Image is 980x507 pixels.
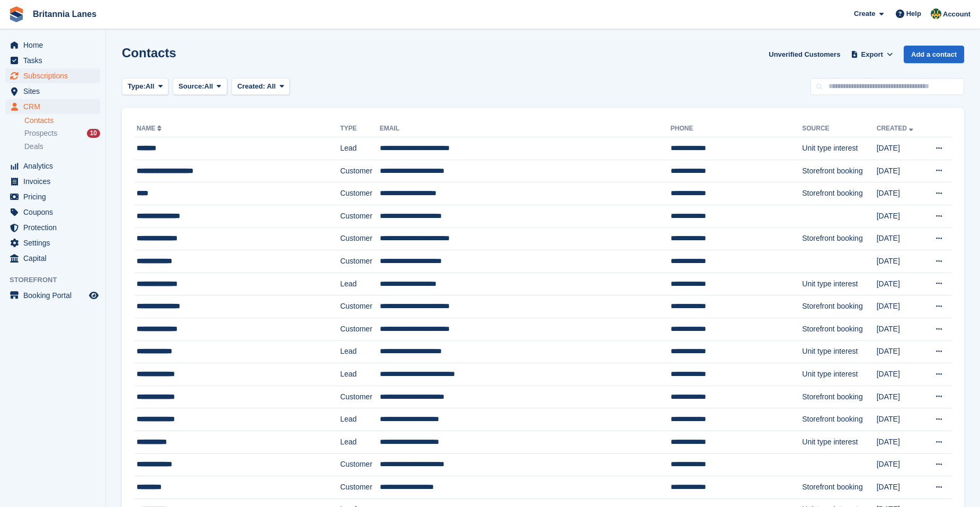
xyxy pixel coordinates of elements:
[340,453,380,476] td: Customer
[340,340,380,363] td: Lead
[122,78,168,95] button: Type: All
[5,251,100,266] a: menu
[5,235,100,250] a: menu
[931,8,941,19] img: Sarah Lane
[764,46,844,63] a: Unverified Customers
[802,340,876,363] td: Unit type interest
[179,81,204,92] span: Source:
[340,182,380,205] td: Customer
[802,160,876,182] td: Storefront booking
[877,431,924,453] td: [DATE]
[23,174,87,189] span: Invoices
[5,159,100,173] a: menu
[802,408,876,431] td: Storefront booking
[877,476,924,499] td: [DATE]
[23,38,87,53] span: Home
[29,5,101,23] a: Britannia Lanes
[802,182,876,205] td: Storefront booking
[802,476,876,499] td: Storefront booking
[5,189,100,204] a: menu
[802,120,876,137] th: Source
[146,81,155,92] span: All
[5,288,100,303] a: menu
[23,220,87,235] span: Protection
[340,250,380,273] td: Customer
[877,125,915,132] a: Created
[204,81,213,92] span: All
[877,453,924,476] td: [DATE]
[340,137,380,160] td: Lead
[943,9,970,20] span: Account
[802,137,876,160] td: Unit type interest
[5,53,100,68] a: menu
[340,205,380,228] td: Customer
[340,120,380,137] th: Type
[24,141,100,152] a: Deals
[340,160,380,182] td: Customer
[877,318,924,340] td: [DATE]
[23,84,87,99] span: Sites
[802,228,876,250] td: Storefront booking
[5,68,100,83] a: menu
[802,295,876,318] td: Storefront booking
[23,99,87,114] span: CRM
[802,273,876,295] td: Unit type interest
[340,476,380,499] td: Customer
[173,78,227,95] button: Source: All
[904,46,964,63] a: Add a contact
[10,275,105,285] span: Storefront
[23,205,87,220] span: Coupons
[877,250,924,273] td: [DATE]
[267,82,276,90] span: All
[877,160,924,182] td: [DATE]
[849,46,895,63] button: Export
[5,84,100,99] a: menu
[122,46,176,60] h1: Contacts
[854,8,875,19] span: Create
[24,116,100,126] a: Contacts
[5,174,100,189] a: menu
[340,363,380,386] td: Lead
[877,205,924,228] td: [DATE]
[340,273,380,295] td: Lead
[877,408,924,431] td: [DATE]
[5,38,100,53] a: menu
[23,251,87,266] span: Capital
[340,431,380,453] td: Lead
[877,228,924,250] td: [DATE]
[24,128,57,138] span: Prospects
[671,120,802,137] th: Phone
[8,6,24,22] img: stora-icon-8386f47178a22dfd0bd8f6a31ec36ba5ce8667c1dd55bd0f319d3a0aa187defe.svg
[877,386,924,408] td: [DATE]
[340,318,380,340] td: Customer
[23,53,87,68] span: Tasks
[802,363,876,386] td: Unit type interest
[137,125,164,132] a: Name
[861,49,883,60] span: Export
[877,340,924,363] td: [DATE]
[23,159,87,173] span: Analytics
[231,78,290,95] button: Created: All
[128,81,146,92] span: Type:
[877,273,924,295] td: [DATE]
[877,363,924,386] td: [DATE]
[802,431,876,453] td: Unit type interest
[802,318,876,340] td: Storefront booking
[5,205,100,220] a: menu
[5,99,100,114] a: menu
[5,220,100,235] a: menu
[87,289,100,302] a: Preview store
[877,182,924,205] td: [DATE]
[340,408,380,431] td: Lead
[23,189,87,204] span: Pricing
[24,142,43,152] span: Deals
[877,295,924,318] td: [DATE]
[340,295,380,318] td: Customer
[87,129,100,138] div: 10
[237,82,265,90] span: Created:
[23,288,87,303] span: Booking Portal
[906,8,921,19] span: Help
[23,68,87,83] span: Subscriptions
[24,128,100,139] a: Prospects 10
[877,137,924,160] td: [DATE]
